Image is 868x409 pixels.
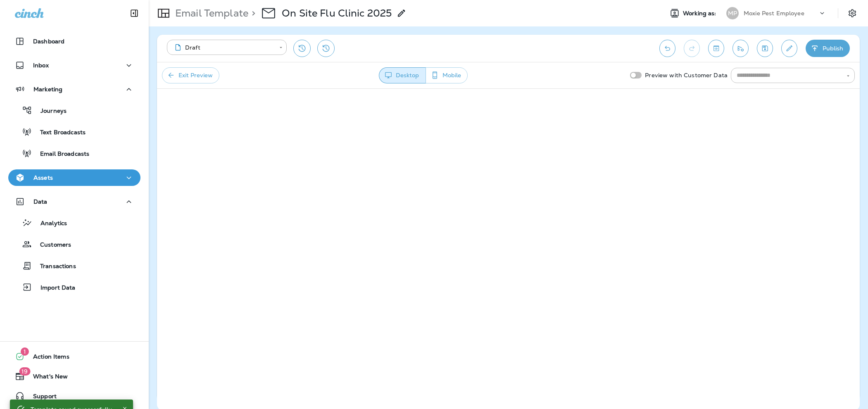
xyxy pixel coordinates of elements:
span: Working as: [683,10,718,17]
p: Analytics [32,220,67,228]
span: Support [25,393,57,403]
p: Customers [32,241,71,249]
p: Email Broadcasts [32,150,89,158]
button: Settings [845,6,860,21]
p: Inbox [33,62,49,69]
button: Customers [8,235,140,253]
p: Assets [33,174,53,181]
div: Draft [173,43,273,52]
button: View Changelog [317,40,335,57]
p: Import Data [32,284,76,292]
button: Support [8,388,140,404]
button: Transactions [8,257,140,274]
span: 19 [19,367,30,376]
button: Toggle preview [708,40,724,57]
p: Journeys [32,107,67,115]
p: Data [33,198,48,205]
p: Email Template [172,7,248,19]
button: Assets [8,169,140,186]
button: Dashboard [8,33,140,50]
button: Open [844,72,852,80]
p: Moxie Pest Employee [744,10,804,17]
button: Mobile [426,67,468,83]
button: 1Action Items [8,348,140,365]
p: Transactions [32,263,76,271]
button: Undo [659,40,675,57]
button: Analytics [8,214,140,231]
span: What's New [25,373,68,383]
button: Restore from previous version [293,40,311,57]
span: Action Items [25,353,69,363]
button: Desktop [379,67,426,83]
p: On Site Flu Clinic 2025 [282,7,392,19]
button: Text Broadcasts [8,123,140,140]
button: Import Data [8,278,140,296]
button: Data [8,193,140,210]
button: Email Broadcasts [8,145,140,162]
button: Edit details [781,40,797,57]
button: Send test email [732,40,749,57]
button: Collapse Sidebar [123,5,146,21]
p: Marketing [33,86,62,93]
button: Inbox [8,57,140,74]
p: Preview with Customer Data [642,69,731,82]
button: Journeys [8,102,140,119]
button: Publish [806,40,850,57]
button: Marketing [8,81,140,97]
button: Exit Preview [162,67,219,83]
p: Dashboard [33,38,64,45]
span: 1 [21,347,29,356]
button: 19What's New [8,368,140,385]
button: Save [757,40,773,57]
p: > [248,7,255,19]
p: Text Broadcasts [32,129,86,137]
div: MP [726,7,739,19]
